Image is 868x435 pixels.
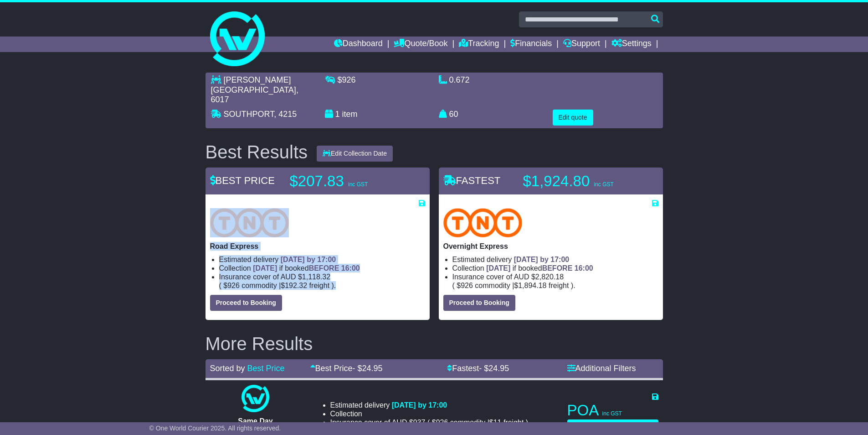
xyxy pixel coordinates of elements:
span: Sorted by [210,364,245,373]
span: 926 [342,75,356,84]
span: | [279,282,281,289]
li: Estimated delivery [452,255,658,264]
span: inc GST [594,181,613,188]
span: Commodity [450,419,485,426]
span: Insurance cover of AUD $ [330,418,426,427]
span: | [512,282,514,289]
span: ( ). [219,281,336,290]
span: ( ). [452,281,575,290]
span: © One World Courier 2025. All rights reserved. [149,425,281,432]
li: Estimated delivery [219,255,425,264]
span: $ [338,75,356,84]
a: Fastest- $24.95 [447,364,509,373]
span: [PERSON_NAME][GEOGRAPHIC_DATA] [211,75,296,94]
span: 1,118.32 [302,273,330,281]
span: item [342,110,358,119]
li: Collection [219,264,425,273]
span: 937 [413,419,426,426]
div: Best Results [201,142,313,162]
span: Commodity [475,282,510,289]
span: inc GST [602,410,622,417]
a: Support [563,37,600,52]
a: Financials [510,37,552,52]
li: Collection [452,264,658,273]
span: FASTEST [443,175,501,186]
span: 926 [461,282,473,289]
span: - $ [353,364,383,373]
span: 2,820.18 [535,273,564,281]
img: TNT Domestic: Road Express [210,208,289,237]
span: ( ). [427,418,530,427]
span: SOUTHPORT [224,110,274,119]
a: Dashboard [334,37,383,52]
span: if booked [486,264,593,272]
span: , 4215 [274,110,297,119]
li: Estimated delivery [330,401,530,409]
span: 11 [493,419,502,426]
p: Road Express [210,242,425,251]
span: inc GST [348,181,368,188]
span: 192.32 [285,282,307,289]
span: Insurance cover of AUD $ [219,273,331,281]
span: , 6017 [211,85,298,105]
span: Freight [503,419,524,426]
span: [DATE] [253,264,277,272]
a: Best Price [247,364,285,373]
img: TNT Domestic: Overnight Express [443,208,523,237]
span: 24.95 [488,364,509,373]
span: 926 [227,282,240,289]
span: 60 [449,110,458,119]
span: 926 [436,419,448,426]
span: $ $ [221,282,332,289]
p: POA [567,401,658,419]
span: 0.672 [449,75,470,84]
span: [DATE] by 17:00 [514,256,570,263]
span: 24.95 [362,364,383,373]
span: Freight [309,282,329,289]
span: BEFORE [542,264,573,272]
li: Collection [330,409,530,418]
img: One World Courier: Same Day Nationwide(quotes take 0.5-1 hour) [241,385,269,412]
span: [DATE] by 17:00 [392,401,447,409]
span: | [488,419,489,426]
span: 16:00 [341,264,360,272]
span: - $ [479,364,509,373]
span: $ $ [430,419,526,426]
span: [DATE] [486,264,510,272]
a: Settings [611,37,652,52]
span: 1,894.18 [518,282,546,289]
a: Best Price- $24.95 [310,364,383,373]
span: if booked [253,264,360,272]
span: BEST PRICE [210,175,275,186]
p: $1,924.80 [523,172,637,190]
span: [DATE] by 17:00 [281,256,336,263]
button: Proceed to Booking [443,295,515,311]
button: Edit Collection Date [317,146,393,162]
a: Quote/Book [394,37,447,52]
span: Commodity [241,282,277,289]
span: BEFORE [309,264,339,272]
span: 16:00 [575,264,593,272]
p: Overnight Express [443,242,658,251]
a: Additional Filters [567,364,636,373]
p: $207.83 [290,172,404,190]
span: 1 [335,110,340,119]
button: Edit quote [553,110,593,126]
span: $ $ [455,282,571,289]
a: Tracking [459,37,499,52]
h2: More Results [205,334,663,354]
button: Proceed to Booking [210,295,282,311]
span: Insurance cover of AUD $ [452,273,564,281]
span: Freight [549,282,569,289]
